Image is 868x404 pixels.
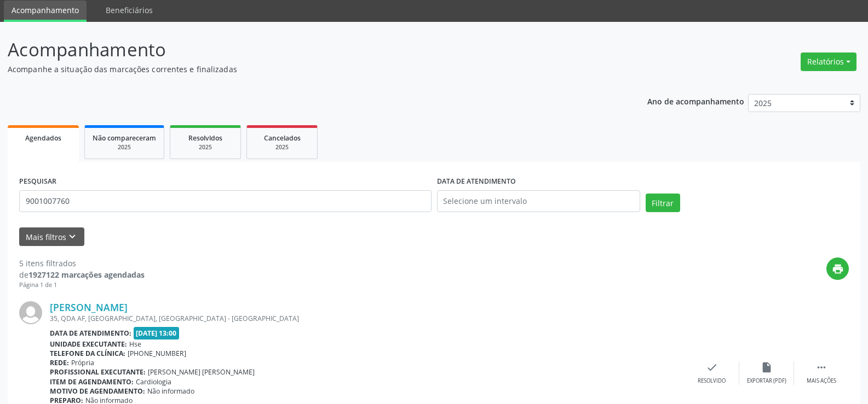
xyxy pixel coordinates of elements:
button: Filtrar [646,194,680,212]
label: PESQUISAR [19,173,56,190]
input: Selecione um intervalo [437,190,640,212]
span: [PHONE_NUMBER] [128,349,186,358]
div: 2025 [255,143,309,151]
div: de [19,269,145,280]
i: print [832,263,844,275]
label: DATA DE ATENDIMENTO [437,173,516,190]
b: Unidade executante: [50,339,127,349]
b: Profissional executante: [50,367,146,377]
i: keyboard_arrow_down [66,231,78,243]
p: Acompanhe a situação das marcações correntes e finalizadas [8,63,605,75]
span: Própria [71,358,94,367]
i: check [706,361,718,373]
span: [DATE] 13:00 [134,327,180,339]
img: img [19,301,42,324]
div: 2025 [93,143,156,151]
div: Página 1 de 1 [19,280,145,290]
p: Ano de acompanhamento [647,94,744,108]
button: Mais filtroskeyboard_arrow_down [19,227,84,247]
span: Cardiologia [136,377,171,387]
div: 5 itens filtrados [19,257,145,269]
div: 35, QDA AF, [GEOGRAPHIC_DATA], [GEOGRAPHIC_DATA] - [GEOGRAPHIC_DATA] [50,314,685,323]
span: Agendados [25,133,61,143]
i: insert_drive_file [761,361,773,373]
i:  [815,361,827,373]
p: Acompanhamento [8,36,605,63]
div: Resolvido [698,377,726,385]
div: 2025 [178,143,233,151]
button: Relatórios [801,52,856,71]
div: Exportar (PDF) [747,377,786,385]
button: print [826,257,849,280]
b: Item de agendamento: [50,377,134,387]
div: Mais ações [807,377,836,385]
span: Hse [129,339,141,349]
strong: 1927122 marcações agendadas [28,270,145,280]
a: [PERSON_NAME] [50,301,128,313]
b: Motivo de agendamento: [50,387,145,396]
b: Telefone da clínica: [50,349,125,358]
b: Rede: [50,358,69,367]
a: Beneficiários [98,1,160,20]
span: Não compareceram [93,133,156,143]
a: Acompanhamento [4,1,87,22]
input: Nome, código do beneficiário ou CPF [19,190,432,212]
span: [PERSON_NAME] [PERSON_NAME] [148,367,255,377]
span: Resolvidos [188,133,222,143]
b: Data de atendimento: [50,329,131,338]
span: Cancelados [264,133,301,143]
span: Não informado [147,387,194,396]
